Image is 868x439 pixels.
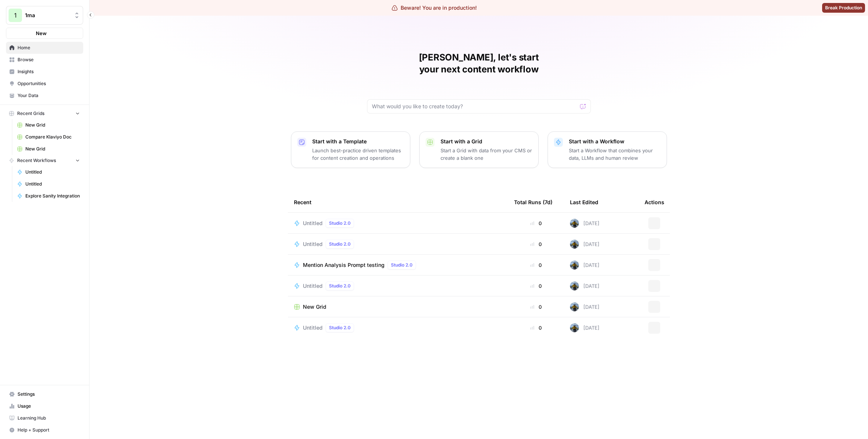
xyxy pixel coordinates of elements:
[419,131,539,168] button: Start with a GridStart a Grid with data from your CMS or create a blank one
[6,54,83,66] a: Browse
[25,181,80,187] span: Untitled
[18,44,80,51] span: Home
[294,303,502,311] a: New Grid
[441,147,532,162] p: Start a Grid with data from your CMS or create a blank one
[303,261,385,269] span: Mention Analysis Prompt testing
[294,219,502,228] a: UntitledStudio 2.0
[514,261,558,269] div: 0
[6,424,83,436] button: Help + Support
[17,157,56,164] span: Recent Workflows
[6,155,83,166] button: Recent Workflows
[570,281,579,290] img: in3glgvnhn2s7o88ssfh1l1h6f6j
[36,29,47,37] span: New
[514,240,558,248] div: 0
[18,415,80,421] span: Learning Hub
[570,219,599,228] div: [DATE]
[294,192,502,212] div: Recent
[6,412,83,424] a: Learning Hub
[18,68,80,75] span: Insights
[6,66,83,78] a: Insights
[645,192,664,212] div: Actions
[329,283,351,289] span: Studio 2.0
[25,146,80,152] span: New Grid
[25,134,80,140] span: Compare Klaviyo Doc
[6,28,83,39] button: New
[570,219,579,228] img: in3glgvnhn2s7o88ssfh1l1h6f6j
[312,138,404,145] p: Start with a Template
[570,323,579,332] img: in3glgvnhn2s7o88ssfh1l1h6f6j
[514,324,558,331] div: 0
[294,261,502,270] a: Mention Analysis Prompt testingStudio 2.0
[570,261,579,270] img: in3glgvnhn2s7o88ssfh1l1h6f6j
[6,400,83,412] a: Usage
[18,92,80,99] span: Your Data
[822,3,865,13] button: Break Production
[570,192,598,212] div: Last Edited
[367,52,591,75] h1: [PERSON_NAME], let's start your next content workflow
[18,391,80,398] span: Settings
[294,240,502,249] a: UntitledStudio 2.0
[570,261,599,270] div: [DATE]
[6,78,83,90] a: Opportunities
[18,427,80,433] span: Help + Support
[6,90,83,102] a: Your Data
[392,4,477,12] div: Beware! You are in production!
[329,220,351,227] span: Studio 2.0
[570,302,579,311] img: in3glgvnhn2s7o88ssfh1l1h6f6j
[6,388,83,400] a: Settings
[14,166,83,178] a: Untitled
[303,219,323,227] span: Untitled
[14,143,83,155] a: New Grid
[329,241,351,247] span: Studio 2.0
[569,138,661,145] p: Start with a Workflow
[303,240,323,248] span: Untitled
[14,11,17,20] span: 1
[514,192,552,212] div: Total Runs (7d)
[570,240,579,249] img: in3glgvnhn2s7o88ssfh1l1h6f6j
[825,4,862,11] span: Break Production
[569,147,661,162] p: Start a Workflow that combines your data, LLMs and human review
[514,282,558,290] div: 0
[14,131,83,143] a: Compare Klaviyo Doc
[18,80,80,87] span: Opportunities
[514,219,558,227] div: 0
[391,262,413,268] span: Studio 2.0
[14,190,83,202] a: Explore Sanity Integration
[6,6,83,25] button: Workspace: 1ma
[17,110,44,117] span: Recent Grids
[294,323,502,332] a: UntitledStudio 2.0
[303,324,323,331] span: Untitled
[570,302,599,311] div: [DATE]
[14,119,83,131] a: New Grid
[6,108,83,119] button: Recent Grids
[25,12,70,19] span: 1ma
[548,131,667,168] button: Start with a WorkflowStart a Workflow that combines your data, LLMs and human review
[14,178,83,190] a: Untitled
[303,282,323,290] span: Untitled
[6,42,83,54] a: Home
[294,281,502,290] a: UntitledStudio 2.0
[18,56,80,63] span: Browse
[312,147,404,162] p: Launch best-practice driven templates for content creation and operations
[570,240,599,249] div: [DATE]
[303,303,326,311] span: New Grid
[25,169,80,175] span: Untitled
[18,403,80,410] span: Usage
[514,303,558,311] div: 0
[570,281,599,290] div: [DATE]
[372,103,577,110] input: What would you like to create today?
[570,323,599,332] div: [DATE]
[441,138,532,145] p: Start with a Grid
[291,131,410,168] button: Start with a TemplateLaunch best-practice driven templates for content creation and operations
[25,122,80,128] span: New Grid
[329,324,351,331] span: Studio 2.0
[25,193,80,199] span: Explore Sanity Integration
